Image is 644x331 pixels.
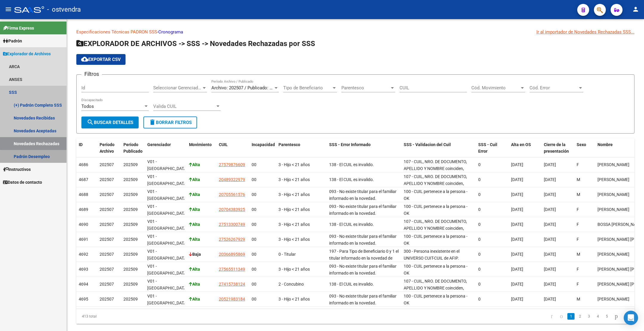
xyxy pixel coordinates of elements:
span: [DATE] [544,252,556,257]
button: Exportar CSV [76,54,126,65]
strong: Alta [189,162,200,167]
span: SSS - Cuil Error [478,142,497,154]
span: [DATE] [511,297,523,301]
span: Tipo de Beneficiario [283,85,332,91]
span: 197 - Para Tipo de Beneficiario 0 y 1 el titular informado en la novedad de baja tiene una DDJJ p... [329,249,399,288]
span: Buscar Detalles [87,120,133,125]
span: Período Archivo [100,142,114,154]
mat-icon: delete [149,119,156,126]
span: [PERSON_NAME] [597,177,629,182]
span: 300 - Persona inexistente en el UNIVERSO CUIT-CUIL de AFIP. [404,249,459,260]
span: 4691 [79,237,88,242]
span: [DATE] [544,192,556,197]
span: 100 - CUIL pertenece a la persona - OK [404,264,467,275]
span: 202507 [100,177,114,182]
span: V01 - [GEOGRAPHIC_DATA] [147,219,188,231]
datatable-header-cell: SSS - Cuil Error [476,138,509,158]
span: 107 - CUIL, NRO. DE DOCUMENTO, APELLIDO Y NOMBRE coinciden, difiere el AÑO DE LA FECHA DE NACIMIENTO [404,219,467,244]
span: 093 - No existe titular para el familiar informado en la novedad. [329,189,397,201]
span: Movimiento [189,142,212,147]
datatable-header-cell: CUIL [216,138,249,158]
span: [DATE] [544,177,556,182]
span: 202507 [100,222,114,227]
span: 093 - No existe titular para el familiar informado en la novedad. [329,294,397,305]
span: Valida CUIL [153,104,215,109]
span: 107 - CUIL, NRO. DE DOCUMENTO, APELLIDO Y NOMBRE coinciden, difiere el AÑO DE LA FECHA DE NACIMIENTO [404,279,467,304]
span: [DATE] [544,222,556,227]
div: 00 [252,191,274,198]
span: 138 - El CUIL es invalido. [329,222,374,227]
span: 202509 [123,162,138,167]
span: 100 - CUIL pertenece a la persona - OK [404,189,467,201]
strong: Alta [189,297,200,301]
span: F [577,207,579,212]
span: 107 - CUIL, NRO. DE DOCUMENTO, APELLIDO Y NOMBRE coinciden, difiere el AÑO DE LA FECHA DE NACIMIENTO [404,159,467,184]
span: M [577,192,580,197]
span: [DATE] [511,222,523,227]
span: [PERSON_NAME] [597,192,629,197]
span: CUIL [219,142,228,147]
span: 093 - No existe titular para el familiar informado en la novedad. [329,204,397,216]
a: 4 [594,313,601,320]
span: V01 - [GEOGRAPHIC_DATA] [147,159,188,171]
div: 00 [252,251,274,258]
span: [DATE] [511,282,523,286]
span: [DATE] [544,207,556,212]
span: Explorador de Archivos [3,50,51,57]
div: 00 [252,236,274,243]
a: Cronograma [158,29,183,35]
span: 202509 [123,267,138,272]
datatable-header-cell: Parentesco [276,138,327,158]
span: [DATE] [544,267,556,272]
span: 0 [478,222,481,227]
span: 4693 [79,267,88,272]
datatable-header-cell: ID [76,138,97,158]
strong: Alta [189,282,200,286]
span: [DATE] [544,297,556,301]
div: 00 [252,281,274,288]
span: 093 - No existe titular para el familiar informado en la novedad. [329,264,397,275]
strong: Alta [189,267,200,272]
h3: Filtros [81,70,102,78]
span: 0 [478,192,481,197]
span: Instructivos [3,166,31,173]
a: 1 [567,313,575,320]
span: [PERSON_NAME] [597,162,629,167]
span: [DATE] [511,237,523,242]
span: M [577,252,580,257]
datatable-header-cell: Período Publicado [121,138,145,158]
datatable-header-cell: Incapacidad [249,138,276,158]
span: Parentesco [341,85,390,91]
span: 202507 [100,207,114,212]
a: go to next page [612,313,620,320]
span: 2 - Concubino [278,282,304,286]
a: go to last page [622,313,631,320]
span: 3 - Hijo < 21 años [278,177,310,182]
span: 20489322979 [219,177,245,182]
span: Cód. Movimiento [471,85,520,91]
li: page 3 [584,311,593,321]
span: 3 - Hijo < 21 años [278,222,310,227]
span: 27513300749 [219,222,245,227]
span: SSS - Error Informado [329,142,371,147]
span: [DATE] [511,252,523,257]
span: Parentesco [278,142,300,147]
span: 202507 [100,252,114,257]
span: ID [79,142,83,147]
span: Alta en OS [511,142,531,147]
span: 20704383925 [219,207,245,212]
span: F [577,267,579,272]
span: 4686 [79,162,88,167]
span: 0 [478,207,481,212]
span: F [577,162,579,167]
datatable-header-cell: Período Archivo [97,138,121,158]
div: 00 [252,296,274,303]
span: 202507 [100,297,114,301]
span: M [577,297,580,301]
span: 4695 [79,297,88,301]
span: 4694 [79,282,88,286]
a: Especificaciones Técnicas PADRON SSS [76,29,157,35]
strong: Alta [189,207,200,212]
span: [DATE] [511,177,523,182]
span: 20705561576 [219,192,245,197]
